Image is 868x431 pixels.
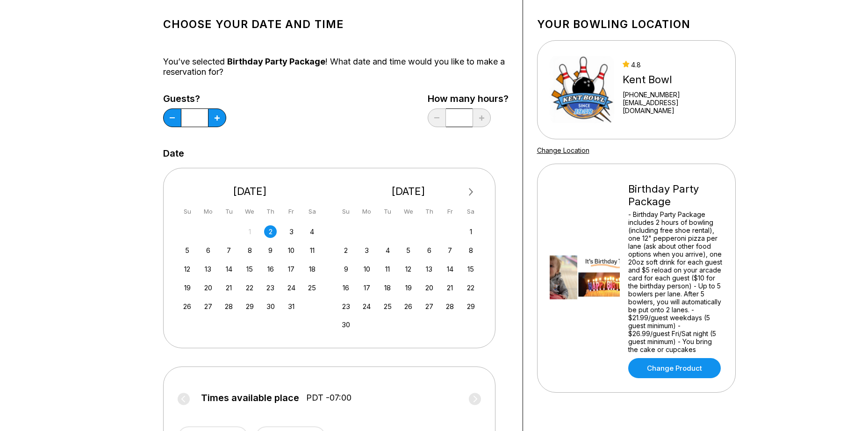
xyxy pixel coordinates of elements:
[306,263,318,275] div: Choose Saturday, October 18th, 2025
[180,224,320,313] div: month 2025-10
[423,300,436,313] div: Choose Thursday, November 27th, 2025
[423,281,436,294] div: Choose Thursday, November 20th, 2025
[163,93,226,104] label: Guests?
[340,244,352,257] div: Choose Sunday, November 2nd, 2025
[285,281,298,294] div: Choose Friday, October 24th, 2025
[360,244,373,257] div: Choose Monday, November 3rd, 2025
[181,263,194,275] div: Choose Sunday, October 12th, 2025
[163,148,184,158] label: Date
[360,281,373,294] div: Choose Monday, November 17th, 2025
[444,244,456,257] div: Choose Friday, November 7th, 2025
[244,263,256,275] div: Choose Wednesday, October 15th, 2025
[285,263,298,275] div: Choose Friday, October 17th, 2025
[623,61,723,69] div: 4.8
[402,281,415,294] div: Choose Wednesday, November 19th, 2025
[264,263,277,275] div: Choose Thursday, October 16th, 2025
[163,18,509,31] h1: Choose your Date and time
[306,205,318,218] div: Sa
[340,281,352,294] div: Choose Sunday, November 16th, 2025
[628,358,721,378] a: Change Product
[306,244,318,257] div: Choose Saturday, October 11th, 2025
[381,244,394,257] div: Choose Tuesday, November 4th, 2025
[465,263,477,275] div: Choose Saturday, November 15th, 2025
[202,244,215,257] div: Choose Monday, October 6th, 2025
[465,281,477,294] div: Choose Saturday, November 22nd, 2025
[444,281,456,294] div: Choose Friday, November 21st, 2025
[201,393,299,403] span: Times available place
[381,281,394,294] div: Choose Tuesday, November 18th, 2025
[227,57,325,66] span: Birthday Party Package
[306,281,318,294] div: Choose Saturday, October 25th, 2025
[360,300,373,313] div: Choose Monday, November 24th, 2025
[338,224,479,331] div: month 2025-11
[402,244,415,257] div: Choose Wednesday, November 5th, 2025
[444,300,456,313] div: Choose Friday, November 28th, 2025
[244,300,256,313] div: Choose Wednesday, October 29th, 2025
[244,205,256,218] div: We
[423,205,436,218] div: Th
[444,205,456,218] div: Fr
[222,205,235,218] div: Tu
[181,244,194,257] div: Choose Sunday, October 5th, 2025
[202,263,215,275] div: Choose Monday, October 13th, 2025
[181,300,194,313] div: Choose Sunday, October 26th, 2025
[465,300,477,313] div: Choose Saturday, November 29th, 2025
[202,281,215,294] div: Choose Monday, October 20th, 2025
[340,300,352,313] div: Choose Sunday, November 23rd, 2025
[264,281,277,294] div: Choose Thursday, October 23rd, 2025
[381,263,394,275] div: Choose Tuesday, November 11th, 2025
[222,281,235,294] div: Choose Tuesday, October 21st, 2025
[285,244,298,257] div: Choose Friday, October 10th, 2025
[340,318,352,331] div: Choose Sunday, November 30th, 2025
[264,205,277,218] div: Th
[465,205,477,218] div: Sa
[360,205,373,218] div: Mo
[306,393,352,403] span: PDT -07:00
[264,244,277,257] div: Choose Thursday, October 9th, 2025
[244,244,256,257] div: Choose Wednesday, October 8th, 2025
[623,91,723,99] div: [PHONE_NUMBER]
[202,205,215,218] div: Mo
[381,300,394,313] div: Choose Tuesday, November 25th, 2025
[264,225,277,238] div: Choose Thursday, October 2nd, 2025
[285,225,298,238] div: Choose Friday, October 3rd, 2025
[444,263,456,275] div: Choose Friday, November 14th, 2025
[340,263,352,275] div: Choose Sunday, November 9th, 2025
[178,185,323,198] div: [DATE]
[623,99,723,115] a: [EMAIL_ADDRESS][DOMAIN_NAME]
[537,146,589,154] a: Change Location
[360,263,373,275] div: Choose Monday, November 10th, 2025
[465,244,477,257] div: Choose Saturday, November 8th, 2025
[222,244,235,257] div: Choose Tuesday, October 7th, 2025
[537,18,736,31] h1: Your bowling location
[285,205,298,218] div: Fr
[222,263,235,275] div: Choose Tuesday, October 14th, 2025
[423,263,436,275] div: Choose Thursday, November 13th, 2025
[202,300,215,313] div: Choose Monday, October 27th, 2025
[428,93,509,104] label: How many hours?
[423,244,436,257] div: Choose Thursday, November 6th, 2025
[163,57,509,77] div: You’ve selected ! What date and time would you like to make a reservation for?
[340,205,352,218] div: Su
[264,300,277,313] div: Choose Thursday, October 30th, 2025
[181,205,194,218] div: Su
[336,185,481,198] div: [DATE]
[550,243,620,313] img: Birthday Party Package
[381,205,394,218] div: Tu
[623,73,723,86] div: Kent Bowl
[222,300,235,313] div: Choose Tuesday, October 28th, 2025
[464,185,479,200] button: Next Month
[306,225,318,238] div: Choose Saturday, October 4th, 2025
[402,300,415,313] div: Choose Wednesday, November 26th, 2025
[402,263,415,275] div: Choose Wednesday, November 12th, 2025
[628,210,723,353] div: - Birthday Party Package includes 2 hours of bowling (including free shoe rental), one 12" pepper...
[550,55,615,125] img: Kent Bowl
[244,225,256,238] div: Not available Wednesday, October 1st, 2025
[628,183,723,208] div: Birthday Party Package
[244,281,256,294] div: Choose Wednesday, October 22nd, 2025
[181,281,194,294] div: Choose Sunday, October 19th, 2025
[465,225,477,238] div: Choose Saturday, November 1st, 2025
[402,205,415,218] div: We
[285,300,298,313] div: Choose Friday, October 31st, 2025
